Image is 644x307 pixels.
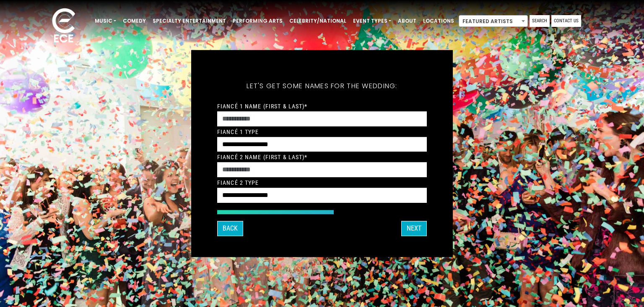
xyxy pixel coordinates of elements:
label: Fiancé 1 Type [217,128,259,136]
a: Contact Us [551,15,581,27]
label: Fiancé 2 Type [217,179,259,187]
span: Featured Artists [459,16,527,27]
h5: Let's get some names for the wedding: [217,71,427,101]
a: About [395,14,420,28]
a: Event Types [350,14,395,28]
button: Next [401,221,427,236]
span: Featured Artists [459,15,528,27]
a: Performing Arts [229,14,286,28]
img: ece_new_logo_whitev2-1.png [43,6,85,47]
a: Locations [420,14,457,28]
a: Specialty Entertainment [149,14,229,28]
a: Search [530,15,550,27]
a: Music [91,14,119,28]
label: Fiancé 2 Name (First & Last)* [217,154,307,161]
a: Celebrity/National [286,14,350,28]
label: Fiancé 1 Name (First & Last)* [217,102,307,110]
a: Comedy [119,14,149,28]
button: Back [217,221,243,236]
